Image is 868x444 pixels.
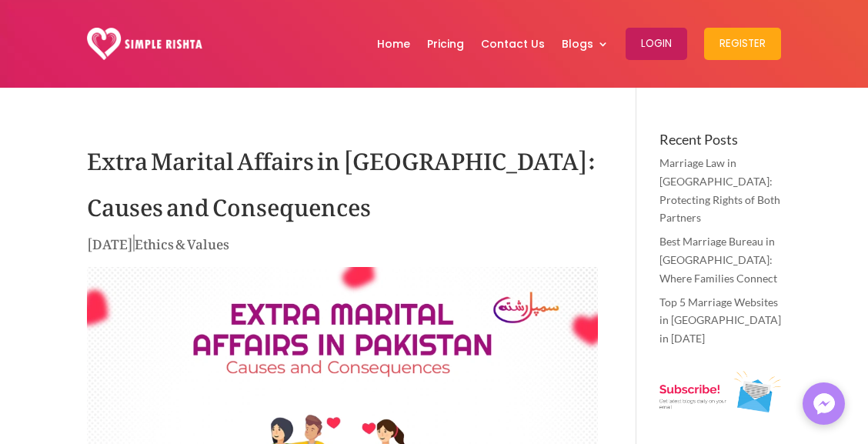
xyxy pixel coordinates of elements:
[87,132,598,232] h1: Extra Marital Affairs in [GEOGRAPHIC_DATA]: Causes and Consequences
[659,235,777,285] a: Best Marriage Bureau in [GEOGRAPHIC_DATA]: Where Families Connect
[87,225,133,257] span: [DATE]
[704,4,781,84] a: Register
[87,232,598,262] p: |
[377,4,410,84] a: Home
[704,28,781,60] button: Register
[659,156,780,224] a: Marriage Law in [GEOGRAPHIC_DATA]: Protecting Rights of Both Partners
[626,4,687,84] a: Login
[626,28,687,60] button: Login
[659,132,781,154] h4: Recent Posts
[427,4,464,84] a: Pricing
[135,225,229,257] a: Ethics & Values
[809,389,840,419] img: Messenger
[659,295,781,346] a: Top 5 Marriage Websites in [GEOGRAPHIC_DATA] in [DATE]
[481,4,545,84] a: Contact Us
[562,4,609,84] a: Blogs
